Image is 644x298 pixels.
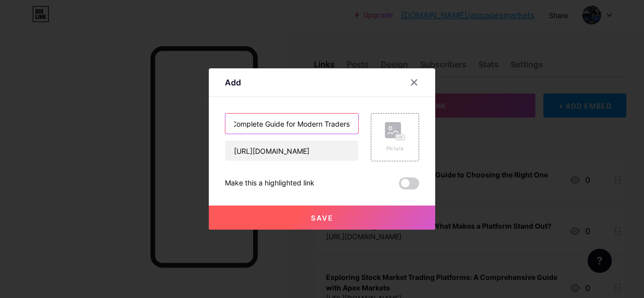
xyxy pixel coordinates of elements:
[225,114,358,134] input: Title
[311,214,334,222] span: Save
[225,177,314,189] div: Make this a highlighted link
[225,141,358,161] input: URL
[385,145,405,152] div: Picture
[225,76,241,88] div: Add
[209,206,435,230] button: Save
